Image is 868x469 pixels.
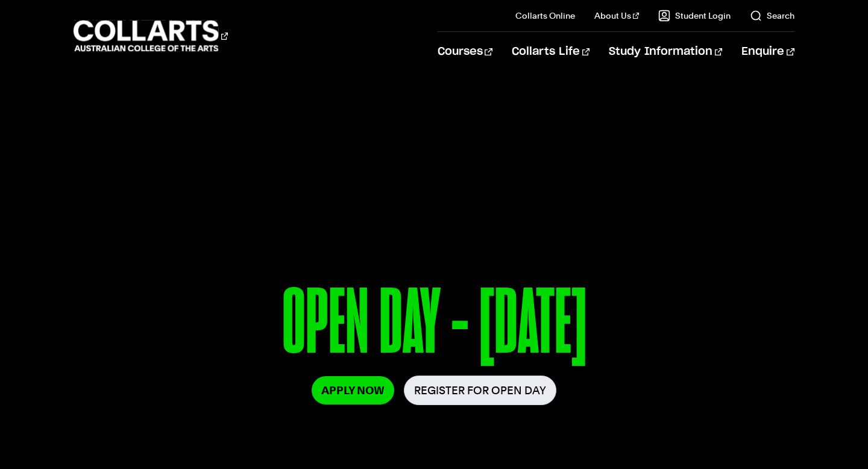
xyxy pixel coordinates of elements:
a: Apply Now [312,376,394,404]
div: Go to homepage [74,19,228,53]
a: Courses [438,32,492,72]
a: About Us [594,10,639,22]
a: Study Information [609,32,722,72]
a: Collarts Life [512,32,590,72]
a: Register for Open Day [404,376,556,405]
a: Collarts Online [515,10,575,22]
p: OPEN DAY - [DATE] [74,276,794,376]
a: Search [750,10,794,22]
a: Enquire [741,32,794,72]
a: Student Login [658,10,731,22]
